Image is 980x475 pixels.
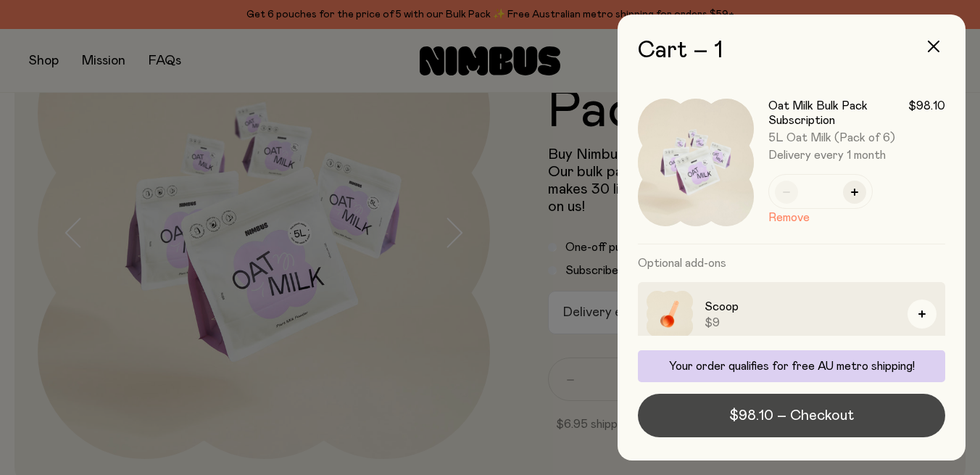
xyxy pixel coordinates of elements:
[729,405,854,426] span: $98.10 – Checkout
[768,209,810,226] button: Remove
[638,394,945,437] button: $98.10 – Checkout
[768,99,908,128] h3: Oat Milk Bulk Pack Subscription
[908,99,945,128] span: $98.10
[705,298,896,315] h3: Scoop
[768,132,895,144] span: 5L Oat Milk (Pack of 6)
[638,38,945,64] h2: Cart – 1
[705,315,896,330] span: $9
[768,148,945,162] span: Delivery every 1 month
[638,244,945,282] h3: Optional add-ons
[647,359,937,373] p: Your order qualifies for free AU metro shipping!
